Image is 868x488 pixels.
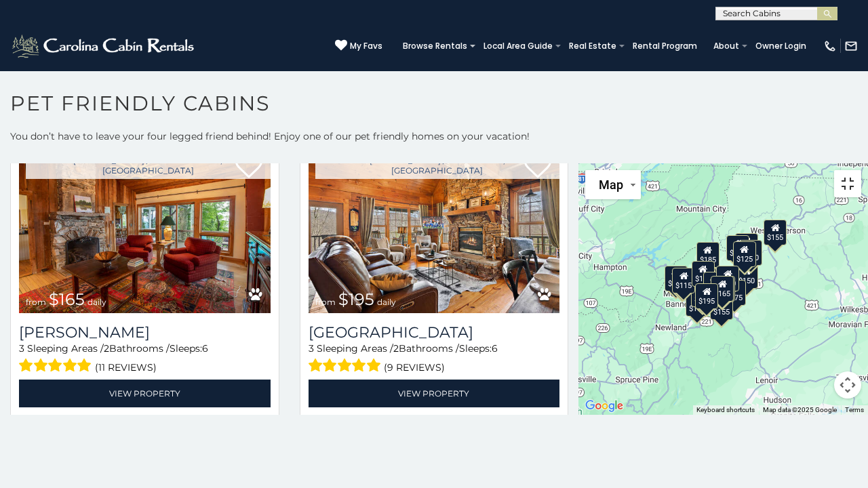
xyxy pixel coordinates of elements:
[19,323,271,342] h3: Azalea Hill
[664,266,687,291] div: $180
[19,342,271,376] div: Sleeping Areas / Bathrooms / Sleeps:
[703,271,726,297] div: $175
[735,233,758,259] div: $170
[396,37,474,56] a: Browse Rentals
[834,170,861,197] button: Toggle fullscreen view
[393,342,399,354] span: 2
[477,37,559,56] a: Local Area Guide
[696,241,719,267] div: $185
[707,37,746,56] a: About
[19,380,271,407] a: View Property
[844,39,858,53] img: mail-regular-white.png
[309,323,560,342] h3: Boulder Lodge
[309,145,560,313] a: Boulder Lodge from $195 daily
[732,241,755,267] div: $125
[315,152,560,179] a: [PERSON_NAME] / Banner Elk, [GEOGRAPHIC_DATA]
[19,323,271,342] a: [PERSON_NAME]
[711,275,734,301] div: $165
[582,397,627,415] img: Google
[711,275,734,301] div: $120
[26,152,271,179] a: [PERSON_NAME] / Blowing Rock, [GEOGRAPHIC_DATA]
[309,342,560,376] div: Sleeping Areas / Bathrooms / Sleeps:
[309,380,560,407] a: View Property
[626,37,704,56] a: Rental Program
[95,359,157,376] span: (11 reviews)
[695,283,718,308] div: $195
[585,170,641,199] button: Change map style
[716,265,739,291] div: $190
[709,293,732,319] div: $155
[377,297,396,307] span: daily
[845,406,864,413] a: Terms (opens in new tab)
[735,262,758,288] div: $150
[763,406,837,413] span: Map data ©2025 Google
[87,297,106,307] span: daily
[686,290,709,316] div: $190
[19,145,271,313] a: Azalea Hill from $165 daily
[834,371,861,399] button: Map camera controls
[749,37,813,56] a: Owner Login
[202,342,208,354] span: 6
[49,289,85,309] span: $165
[384,359,445,376] span: (9 reviews)
[739,239,762,265] div: $170
[562,37,623,56] a: Real Estate
[26,297,46,307] span: from
[691,261,714,287] div: $115
[599,178,623,192] span: Map
[309,145,560,313] img: Boulder Lodge
[823,39,837,53] img: phone-regular-white.png
[711,277,734,302] div: $140
[19,145,271,313] img: Azalea Hill
[104,342,109,354] span: 2
[19,342,24,354] span: 3
[726,235,749,261] div: $110
[335,39,382,53] a: My Favs
[309,342,314,354] span: 3
[309,323,560,342] a: [GEOGRAPHIC_DATA]
[764,220,787,245] div: $155
[722,279,745,305] div: $175
[315,297,336,307] span: from
[582,397,627,415] a: Open this area in Google Maps (opens a new window)
[672,267,695,293] div: $115
[338,289,374,309] span: $195
[691,281,714,306] div: $180
[350,40,382,52] span: My Favs
[492,342,498,354] span: 6
[696,405,755,415] button: Keyboard shortcuts
[10,33,198,60] img: White-1-2.png
[672,268,691,293] div: $85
